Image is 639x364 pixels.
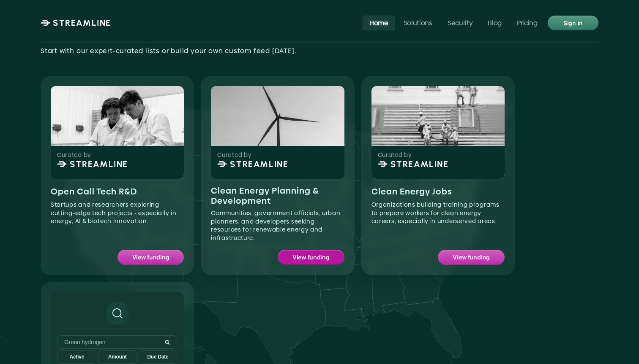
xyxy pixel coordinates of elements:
[53,18,111,28] p: STREAMLINE
[369,19,388,27] p: Home
[481,15,509,30] a: Blog
[548,16,598,30] a: Sign in
[51,201,184,226] p: Startups and researchers exploring cutting-edge tech projects - especially in energy, AI & biotec...
[211,186,344,206] p: Clean Energy Planning & Development
[230,159,288,169] p: STREAMLINE
[211,209,344,242] p: Communities, government officials, urban planners, and developers seeking resources for renewable...
[51,186,184,197] p: Open Call Tech R&D
[510,15,544,30] a: Pricing
[438,250,505,265] a: View funding
[292,252,330,263] p: View funding
[70,354,85,360] p: Active
[363,15,395,30] a: Home
[441,15,479,30] a: Security
[378,151,511,159] p: Curated by
[41,18,111,28] a: STREAMLINE
[278,250,344,265] a: View funding
[371,186,505,197] p: Clean Energy Jobs
[563,17,583,28] p: Sign in
[217,151,351,159] p: Curated by
[108,354,127,360] p: Amount
[390,159,449,169] p: STREAMLINE
[57,151,191,159] p: Curated by
[117,250,184,265] a: View funding
[371,201,505,226] p: Organizations building training programs to prepare workers for clean energy careers, especially ...
[70,159,128,169] p: STREAMLINE
[147,354,168,360] p: Due Date
[448,19,472,27] p: Security
[64,339,161,346] p: Green hydrogen
[488,19,502,27] p: Blog
[517,19,538,27] p: Pricing
[453,252,490,263] p: View funding
[132,252,169,263] p: View funding
[404,19,432,27] p: Solutions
